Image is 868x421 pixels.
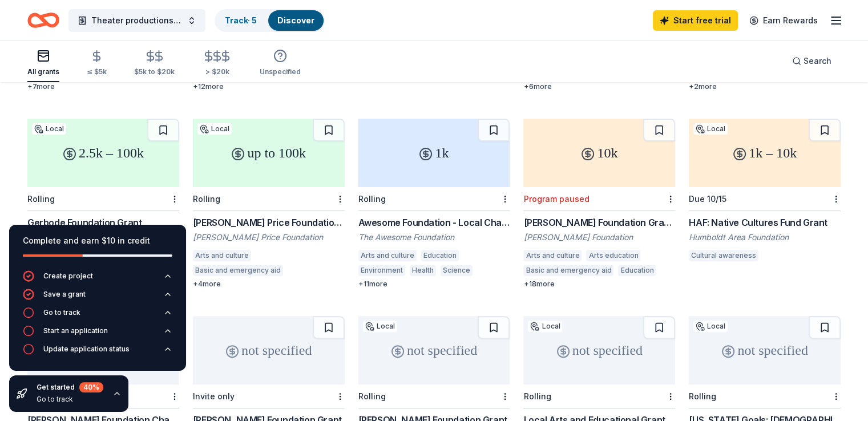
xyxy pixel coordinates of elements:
[742,10,825,31] a: Earn Rewards
[523,82,675,91] div: + 6 more
[358,216,510,229] div: Awesome Foundation - Local Chapter Grants
[358,232,510,243] div: The Awesome Foundation
[653,10,738,31] a: Start free trial
[193,194,220,204] div: Rolling
[27,7,59,34] a: Home
[193,232,345,243] div: [PERSON_NAME] Price Foundation
[197,123,232,135] div: Local
[260,44,301,82] button: Unspecified
[87,45,107,82] button: ≤ $5k
[23,343,172,362] button: Update application status
[363,321,397,332] div: Local
[43,326,108,335] div: Start an application
[523,232,675,243] div: [PERSON_NAME] Foundation
[193,265,283,276] div: Basic and emergency aid
[618,265,656,276] div: Education
[43,308,80,317] div: Go to track
[43,345,130,354] div: Update application status
[358,280,510,289] div: + 11 more
[23,307,172,325] button: Go to track
[586,250,640,261] div: Arts education
[87,67,107,76] div: ≤ $5k
[358,194,386,204] div: Rolling
[37,382,103,392] div: Get started
[689,119,841,187] div: 1k – 10k
[27,194,55,204] div: Rolling
[523,216,675,229] div: [PERSON_NAME] Foundation Grants
[27,119,179,289] a: 2.5k – 100kLocalRollingGerbode Foundation Grant[PERSON_NAME] [PERSON_NAME] FoundationTheaterMusic...
[193,82,345,91] div: + 12 more
[32,123,66,135] div: Local
[260,67,301,76] div: Unspecified
[68,9,205,32] button: Theater productions of [PERSON_NAME] & [PERSON_NAME] operettas
[193,280,345,289] div: + 4 more
[37,395,103,404] div: Go to track
[358,265,405,276] div: Environment
[23,289,172,307] button: Save a grant
[358,119,510,289] a: 1kRollingAwesome Foundation - Local Chapter GrantsThe Awesome FoundationArts and cultureEducation...
[523,194,589,204] div: Program paused
[689,82,841,91] div: + 2 more
[689,119,841,265] a: 1k – 10kLocalDue 10/15HAF: Native Cultures Fund GrantHumboldt Area FoundationCultural awareness
[193,391,235,401] div: Invite only
[410,265,436,276] div: Health
[23,325,172,343] button: Start an application
[523,280,675,289] div: + 18 more
[193,316,345,384] div: not specified
[202,67,232,76] div: > $20k
[358,316,510,384] div: not specified
[193,119,345,187] div: up to 100k
[27,44,59,82] button: All grants
[43,290,86,299] div: Save a grant
[79,382,103,392] div: 40 %
[23,234,172,248] div: Complete and earn $10 in credit
[193,216,345,229] div: [PERSON_NAME] Price Foundation Grants
[689,232,841,243] div: Humboldt Area Foundation
[523,265,613,276] div: Basic and emergency aid
[23,270,172,289] button: Create project
[193,119,345,289] a: up to 100kLocalRolling[PERSON_NAME] Price Foundation Grants[PERSON_NAME] Price FoundationArts and...
[523,119,675,187] div: 10k
[134,67,175,76] div: $5k to $20k
[523,316,675,384] div: not specified
[693,123,728,135] div: Local
[689,194,726,204] div: Due 10/15
[43,272,93,281] div: Create project
[134,45,175,82] button: $5k to $20k
[358,119,510,187] div: 1k
[91,14,183,27] span: Theater productions of [PERSON_NAME] & [PERSON_NAME] operettas
[27,82,179,91] div: + 7 more
[225,15,257,25] a: Track· 5
[523,391,551,401] div: Rolling
[277,15,314,25] a: Discover
[441,265,473,276] div: Science
[804,54,831,68] span: Search
[358,250,417,261] div: Arts and culture
[689,250,758,261] div: Cultural awareness
[421,250,459,261] div: Education
[689,391,716,401] div: Rolling
[202,45,232,82] button: > $20k
[358,391,386,401] div: Rolling
[27,67,59,76] div: All grants
[523,119,675,289] a: 10kProgram paused[PERSON_NAME] Foundation Grants[PERSON_NAME] FoundationArts and cultureArts educ...
[193,250,251,261] div: Arts and culture
[693,321,728,332] div: Local
[27,119,179,187] div: 2.5k – 100k
[215,9,325,32] button: Track· 5Discover
[523,250,582,261] div: Arts and culture
[528,321,562,332] div: Local
[783,50,841,72] button: Search
[689,316,841,384] div: not specified
[689,216,841,229] div: HAF: Native Cultures Fund Grant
